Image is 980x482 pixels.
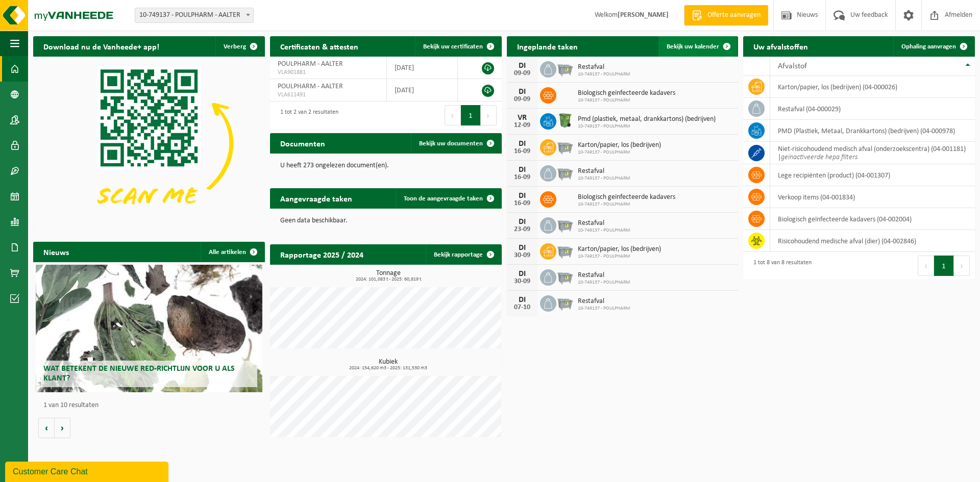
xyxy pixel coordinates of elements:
a: Bekijk uw kalender [658,36,737,57]
span: 10-749137 - POULPHARM [578,201,675,208]
a: Bekijk rapportage [426,244,501,265]
td: risicohoudend medische afval (dier) (04-002846) [770,230,975,252]
button: Previous [445,105,461,125]
button: 1 [934,256,954,276]
span: 10-749137 - POULPHARM [578,306,630,312]
img: WB-2500-GAL-GY-01 [556,138,574,155]
div: 16-09 [512,174,532,181]
button: Volgende [55,418,70,438]
h3: Kubiek [275,359,502,371]
span: 2024: 154,620 m3 - 2025: 131,530 m3 [275,366,502,371]
h2: Uw afvalstoffen [743,36,818,56]
p: 1 van 10 resultaten [43,402,260,409]
button: Verberg [215,36,264,57]
div: 1 tot 8 van 8 resultaten [748,255,812,277]
td: [DATE] [387,57,458,79]
td: [DATE] [387,79,458,102]
div: DI [512,166,532,174]
td: restafval (04-000029) [770,98,975,120]
span: Verberg [224,43,246,50]
span: VLA901881 [278,68,379,77]
button: 1 [461,105,481,125]
a: Alle artikelen [201,242,264,262]
h2: Certificaten & attesten [270,36,369,56]
span: 10-749137 - POULPHARM [578,175,630,182]
button: Previous [918,256,934,276]
a: Bekijk uw certificaten [415,36,501,57]
div: DI [512,244,532,252]
span: Wat betekent de nieuwe RED-richtlijn voor u als klant? [43,365,235,383]
td: PMD (Plastiek, Metaal, Drankkartons) (bedrijven) (04-000978) [770,120,975,142]
img: WB-2500-GAL-GY-01 [556,242,574,259]
h2: Download nu de Vanheede+ app! [33,36,169,56]
div: 1 tot 2 van 2 resultaten [275,104,338,126]
div: 09-09 [512,70,532,77]
span: 10-749137 - POULPHARM [578,71,630,78]
div: DI [512,296,532,304]
div: DI [512,140,532,148]
iframe: chat widget [5,460,170,482]
div: DI [512,192,532,200]
span: POULPHARM - AALTER [278,83,343,90]
span: Ophaling aanvragen [901,43,956,50]
div: 30-09 [512,278,532,285]
button: Next [481,105,497,125]
span: Afvalstof [778,62,807,70]
img: WB-0370-HPE-GN-50 [556,112,574,129]
span: Restafval [578,219,630,227]
div: VR [512,114,532,122]
div: DI [512,88,532,96]
span: Bekijk uw certificaten [423,43,483,50]
img: WB-2500-GAL-GY-01 [556,294,574,311]
a: Toon de aangevraagde taken [396,188,501,209]
td: niet-risicohoudend medisch afval (onderzoekscentra) (04-001181) | [770,142,975,164]
span: 10-749137 - POULPHARM [578,227,630,234]
div: 07-10 [512,304,532,311]
img: WB-2500-GAL-GY-01 [556,164,574,181]
span: 2024: 101,083 t - 2025: 60,819 t [275,277,502,282]
span: 10-749137 - POULPHARM - AALTER [135,8,253,22]
span: Biologisch geïnfecteerde kadavers [578,193,675,201]
span: Offerte aanvragen [705,10,763,20]
td: karton/papier, los (bedrijven) (04-000026) [770,76,975,98]
h2: Ingeplande taken [507,36,588,56]
span: 10-749137 - POULPHARM [578,123,716,130]
img: WB-2500-GAL-GY-01 [556,216,574,233]
a: Wat betekent de nieuwe RED-richtlijn voor u als klant? [36,265,263,392]
div: 23-09 [512,226,532,233]
h2: Nieuws [33,242,79,262]
i: geïnactiveerde hepa filters [781,154,857,161]
span: Restafval [578,271,630,280]
div: DI [512,218,532,226]
span: VLA611491 [278,91,379,99]
div: 30-09 [512,252,532,259]
span: Restafval [578,167,630,175]
span: 10-749137 - POULPHARM [578,253,661,260]
span: Karton/papier, los (bedrijven) [578,141,661,149]
span: Biologisch geïnfecteerde kadavers [578,89,675,97]
img: WB-2500-GAL-GY-01 [556,268,574,285]
span: 10-749137 - POULPHARM [578,97,675,104]
span: Restafval [578,63,630,71]
div: DI [512,270,532,278]
span: 10-749137 - POULPHARM [578,149,661,156]
h3: Tonnage [275,270,502,282]
div: 16-09 [512,148,532,155]
span: Pmd (plastiek, metaal, drankkartons) (bedrijven) [578,115,716,123]
a: Ophaling aanvragen [893,36,974,57]
span: Bekijk uw documenten [419,140,483,147]
img: Download de VHEPlus App [33,57,265,230]
p: Geen data beschikbaar. [280,217,492,224]
h2: Aangevraagde taken [270,188,362,208]
button: Next [954,256,970,276]
span: Toon de aangevraagde taken [404,195,483,202]
span: Bekijk uw kalender [667,43,719,50]
a: Offerte aanvragen [684,5,768,26]
span: POULPHARM - AALTER [278,60,343,68]
div: 09-09 [512,96,532,103]
span: Restafval [578,297,630,306]
div: 16-09 [512,200,532,207]
p: U heeft 273 ongelezen document(en). [280,162,492,169]
div: DI [512,62,532,70]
